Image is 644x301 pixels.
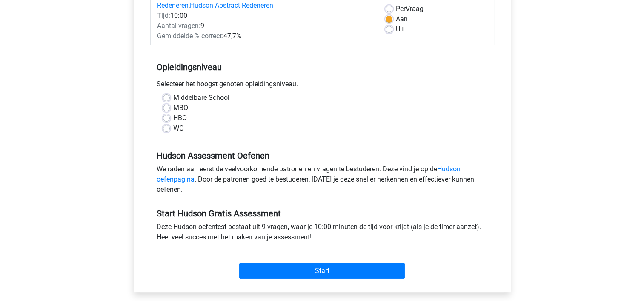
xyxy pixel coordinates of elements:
label: Uit [396,24,404,34]
label: HBO [173,113,187,123]
h5: Start Hudson Gratis Assessment [157,208,488,219]
span: Per [396,5,406,13]
label: WO [173,123,184,133]
div: 9 [151,21,379,31]
label: Aan [396,14,408,24]
h5: Hudson Assessment Oefenen [157,150,488,161]
div: 47,7% [151,31,379,41]
label: MBO [173,103,188,113]
a: Hudson Abstract Redeneren [190,1,273,9]
div: Deze Hudson oefentest bestaat uit 9 vragen, waar je 10:00 minuten de tijd voor krijgt (als je de ... [150,222,494,246]
label: Vraag [396,4,424,14]
h5: Opleidingsniveau [157,59,488,76]
label: Middelbare School [173,93,229,103]
span: Aantal vragen: [157,22,200,30]
input: Start [239,263,405,279]
span: Gemiddelde % correct: [157,32,223,40]
div: 10:00 [151,11,379,21]
div: We raden aan eerst de veelvoorkomende patronen en vragen te bestuderen. Deze vind je op de . Door... [150,164,494,198]
span: Tijd: [157,11,170,20]
div: Selecteer het hoogst genoten opleidingsniveau. [150,79,494,93]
